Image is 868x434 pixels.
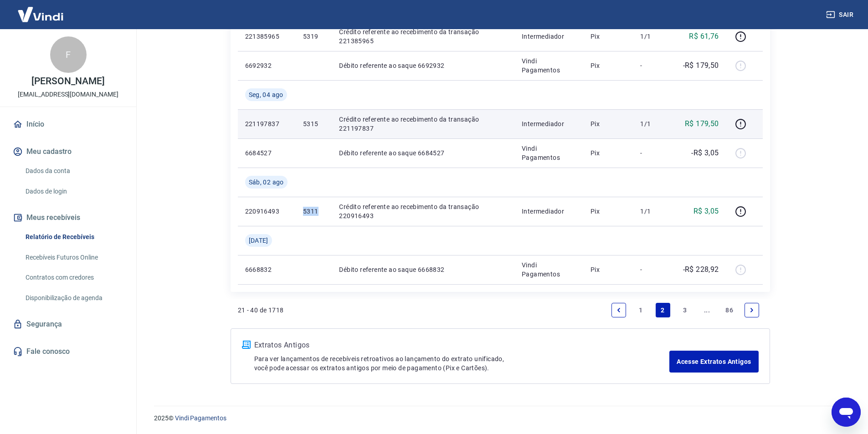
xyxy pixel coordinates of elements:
p: 21 - 40 de 1718 [238,306,284,315]
p: R$ 3,05 [693,206,719,217]
a: Page 2 is your current page [656,303,670,317]
p: Extratos Antigos [254,340,670,351]
p: 5311 [303,207,324,216]
p: Débito referente ao saque 6684527 [339,148,507,158]
a: Page 3 [678,303,692,317]
a: Jump forward [700,303,714,317]
p: 1/1 [640,119,667,128]
a: Segurança [11,314,125,334]
p: 221385965 [245,32,288,41]
p: Intermediador [522,119,576,128]
p: 6668832 [245,265,288,274]
p: -R$ 3,05 [691,148,719,158]
div: F [50,36,87,73]
p: 6684527 [245,148,288,158]
a: Contratos com credores [22,268,125,287]
button: Meu cadastro [11,142,125,162]
p: -R$ 179,50 [683,60,719,71]
p: Pix [591,119,626,128]
p: 6692932 [245,61,288,70]
a: Início [11,114,125,134]
a: Previous page [611,303,626,317]
p: [PERSON_NAME] [31,77,104,86]
a: Fale conosco [11,342,125,362]
p: 1/1 [640,207,667,216]
a: Page 1 [633,303,648,317]
a: Disponibilização de agenda [22,289,125,307]
button: Meus recebíveis [11,208,125,228]
p: Crédito referente ao recebimento da transação 221385965 [339,27,507,46]
span: Sáb, 02 ago [249,178,284,187]
a: Relatório de Recebíveis [22,228,125,246]
p: 220916493 [245,207,288,216]
p: R$ 179,50 [685,118,719,129]
p: Débito referente ao saque 6692932 [339,61,507,70]
p: Crédito referente ao recebimento da transação 221197837 [339,115,507,133]
p: [EMAIL_ADDRESS][DOMAIN_NAME] [18,90,118,99]
p: Pix [591,32,626,41]
p: 2025 © [154,414,846,423]
p: Pix [591,265,626,274]
p: Pix [591,148,626,158]
p: Para ver lançamentos de recebíveis retroativos ao lançamento do extrato unificado, você pode aces... [254,354,670,373]
p: Pix [591,61,626,70]
span: Seg, 04 ago [249,90,283,99]
p: - [640,148,667,158]
p: Vindi Pagamentos [522,260,576,279]
a: Page 86 [722,303,737,317]
p: Débito referente ao saque 6668832 [339,265,507,274]
iframe: Botón para iniciar la ventana de mensajería [832,398,861,427]
p: -R$ 228,92 [683,264,719,275]
p: - [640,61,667,70]
p: Intermediador [522,207,576,216]
span: [DATE] [249,236,268,245]
button: Sair [824,6,857,23]
img: ícone [242,341,251,349]
p: Vindi Pagamentos [522,56,576,75]
p: 5319 [303,32,324,41]
a: Dados da conta [22,162,125,180]
a: Acesse Extratos Antigos [669,351,758,373]
p: 1/1 [640,32,667,41]
a: Next page [745,303,759,317]
p: R$ 61,76 [689,31,719,42]
ul: Pagination [608,299,763,321]
a: Vindi Pagamentos [175,414,226,422]
p: Vindi Pagamentos [522,144,576,162]
p: 5315 [303,119,324,128]
p: Intermediador [522,32,576,41]
a: Dados de login [22,182,125,201]
a: Recebíveis Futuros Online [22,248,125,267]
p: Crédito referente ao recebimento da transação 220916493 [339,202,507,220]
p: - [640,265,667,274]
img: Vindi [11,0,70,28]
p: Pix [591,207,626,216]
p: 221197837 [245,119,288,128]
